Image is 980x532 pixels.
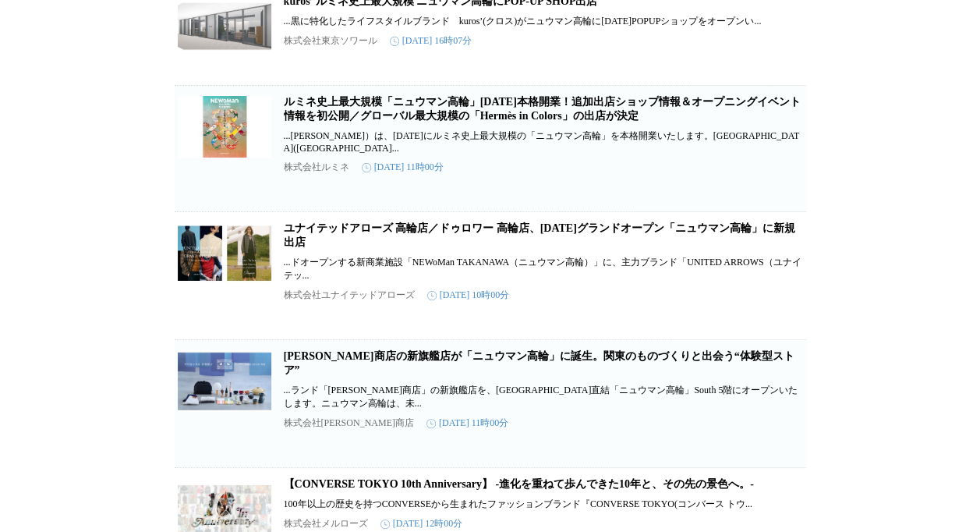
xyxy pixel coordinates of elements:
[284,34,377,48] p: 株式会社東京ソワール
[284,350,794,376] a: [PERSON_NAME]商店の新旗艦店が「ニュウマン高輪」に誕生。関東のものづくりと出会う“体験型ストア”
[284,417,414,430] p: 株式会社[PERSON_NAME]商店
[284,256,803,282] p: ...ドオープンする新商業施設「NEWoMan TAKANAWA（ニュウマン高輪）」に、主力ブランド「UNITED ARROWS（ユナイテッ...
[284,498,803,511] p: 100年以上の歴史を持つCONVERSEから生まれたファッションブランド『CONVERSE TOKYO(コンバース トウ...
[284,96,801,122] a: ルミネ史上最大規模「ニュウマン高輪」[DATE]本格開業！追加出店ショップ情報＆オープニングイベント情報を初公開／グローバル最大規模の「Hermès in Colors」の出店が決定
[284,222,795,248] a: ユナイテッドアローズ 高輪店／ドゥロワー 高輪店、[DATE]グランドオープン「ニュウマン高輪」に新規出店
[284,129,803,154] p: ...[PERSON_NAME]）は、[DATE]にルミネ史上最大規模の「ニュウマン高輪」を本格開業いたします。[GEOGRAPHIC_DATA]([GEOGRAPHIC_DATA]...
[178,222,271,284] img: ユナイテッドアローズ 高輪店／ドゥロワー 高輪店、2025年9月12日（金）グランドオープン「ニュウマン高輪」に新規出店
[284,161,349,174] p: 株式会社ルミネ
[284,384,803,410] p: ...ランド「[PERSON_NAME]商店」の新旗艦店を、[GEOGRAPHIC_DATA]直結「ニュウマン高輪」South 5階にオープンいたします。ニュウマン高輪は、未...
[284,517,368,530] p: 株式会社メルローズ
[380,517,463,530] time: [DATE] 12時00分
[178,349,271,412] img: 中川政七商店の新旗艦店が「ニュウマン高輪」に誕生。関東のものづくりと出会う“体験型ストア”
[284,15,803,28] p: ...黒に特化したライフスタイルブランド kuros’(クロス)がニュウマン高輪に[DATE]POPUPショップをオープンい...
[284,478,754,490] a: 【CONVERSE TOKYO 10th Anniversary】 -進化を重ねて歩んできた10年と、その先の景色へ。-
[178,95,271,158] img: ルミネ史上最大規模「ニュウマン高輪」9月12日(金)本格開業！追加出店ショップ情報＆オープニングイベント情報を初公開／グローバル最大規模の「Hermès in Colors」の出店が決定
[390,34,472,48] time: [DATE] 16時07分
[362,161,444,174] time: [DATE] 11時00分
[284,289,415,302] p: 株式会社ユナイテッドアローズ
[426,417,508,430] time: [DATE] 11時00分
[427,289,510,302] time: [DATE] 10時00分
